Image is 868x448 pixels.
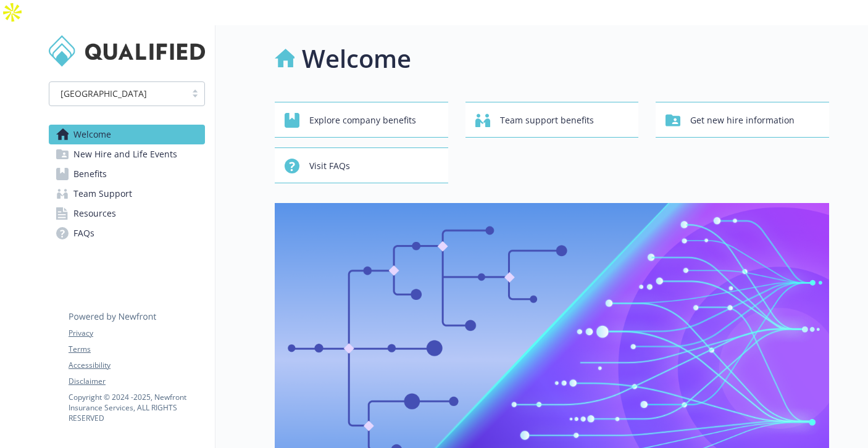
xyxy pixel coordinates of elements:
a: Disclaimer [69,376,204,387]
span: Team Support [73,184,132,204]
button: Explore company benefits [275,102,448,138]
span: Team support benefits [500,109,594,132]
a: Benefits [49,164,205,184]
span: Benefits [73,164,107,184]
a: New Hire and Life Events [49,144,205,164]
span: [GEOGRAPHIC_DATA] [61,87,147,100]
button: Team support benefits [465,102,639,138]
a: Team Support [49,184,205,204]
p: Copyright © 2024 - 2025 , Newfront Insurance Services, ALL RIGHTS RESERVED [69,392,204,423]
span: Get new hire information [690,109,795,132]
a: FAQs [49,223,205,243]
a: Accessibility [69,360,204,371]
button: Get new hire information [656,102,829,138]
span: [GEOGRAPHIC_DATA] [56,87,180,100]
a: Welcome [49,125,205,144]
button: Visit FAQs [275,147,448,183]
a: Terms [69,344,204,355]
a: Privacy [69,328,204,339]
span: Explore company benefits [309,109,416,132]
span: FAQs [73,223,94,243]
h1: Welcome [302,40,411,77]
span: Visit FAQs [309,154,350,178]
a: Resources [49,204,205,223]
span: New Hire and Life Events [73,144,177,164]
span: Resources [73,204,116,223]
span: Welcome [73,125,111,144]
